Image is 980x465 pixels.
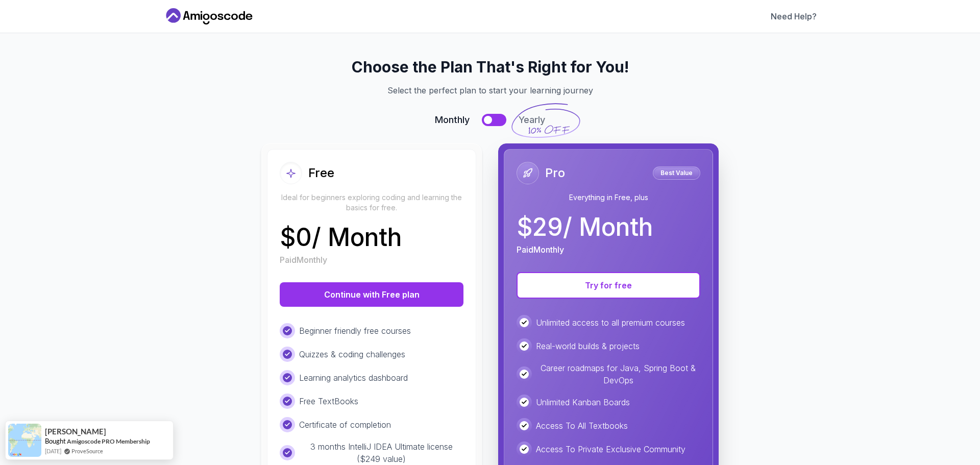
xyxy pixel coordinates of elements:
p: Career roadmaps for Java, Spring Boot & DevOps [536,362,700,386]
span: [PERSON_NAME] [45,427,106,436]
p: Best Value [654,168,699,178]
p: $ 0 / Month [280,225,402,250]
span: Bought [45,437,66,445]
p: Access To All Textbooks [536,420,628,432]
span: [DATE] [45,447,61,455]
p: Learning analytics dashboard [299,372,408,384]
p: Free TextBooks [299,395,358,407]
p: Beginner friendly free courses [299,325,411,337]
a: ProveSource [71,447,103,455]
p: 3 months IntelliJ IDEA Ultimate license ($249 value) [299,440,463,465]
p: Everything in Free, plus [517,192,700,203]
p: Paid Monthly [280,254,327,266]
p: Unlimited access to all premium courses [536,316,685,329]
button: Try for free [517,272,700,299]
h2: Pro [545,165,565,181]
img: provesource social proof notification image [8,424,41,457]
p: Access To Private Exclusive Community [536,443,685,455]
p: Paid Monthly [517,243,564,256]
h2: Free [308,165,334,181]
a: Need Help? [771,10,817,22]
button: Continue with Free plan [280,282,463,307]
a: Amigoscode PRO Membership [67,437,150,445]
span: Monthly [435,113,470,127]
p: Real-world builds & projects [536,340,640,352]
p: Certificate of completion [299,419,391,431]
p: Ideal for beginners exploring coding and learning the basics for free. [280,192,463,213]
p: $ 29 / Month [517,215,653,239]
p: Select the perfect plan to start your learning journey [176,84,804,96]
h2: Choose the Plan That's Right for You! [176,58,804,76]
p: Quizzes & coding challenges [299,348,405,360]
p: Unlimited Kanban Boards [536,396,630,408]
